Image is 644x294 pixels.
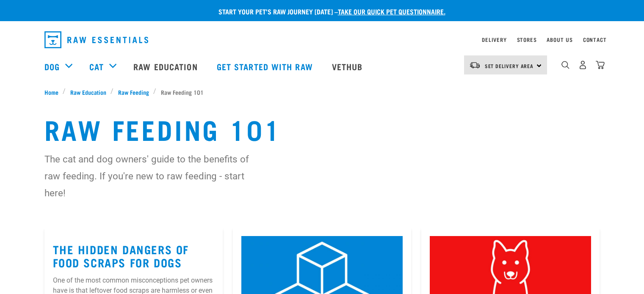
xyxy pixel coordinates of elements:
[583,38,607,41] a: Contact
[482,38,506,41] a: Delivery
[70,88,106,96] span: Raw Education
[561,61,569,69] img: home-icon-1@2x.png
[44,88,63,96] a: Home
[44,88,58,96] span: Home
[44,88,600,96] nav: breadcrumbs
[44,151,267,201] p: The cat and dog owners' guide to the benefits of raw feeding. If you're new to raw feeding - star...
[338,9,445,13] a: take our quick pet questionnaire.
[44,31,148,48] img: Raw Essentials Logo
[547,38,572,41] a: About Us
[118,88,149,96] span: Raw Feeding
[44,60,60,73] a: Dog
[469,61,481,69] img: van-moving.png
[53,246,189,265] a: The Hidden Dangers of Food Scraps for Dogs
[125,49,208,83] a: Raw Education
[66,88,111,96] a: Raw Education
[113,88,153,96] a: Raw Feeding
[485,64,534,67] span: Set Delivery Area
[38,28,607,52] nav: dropdown navigation
[323,49,373,83] a: Vethub
[596,60,605,69] img: home-icon@2x.png
[89,60,104,73] a: Cat
[517,38,537,41] a: Stores
[44,113,600,144] h1: Raw Feeding 101
[578,60,587,69] img: user.png
[208,49,323,83] a: Get started with Raw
